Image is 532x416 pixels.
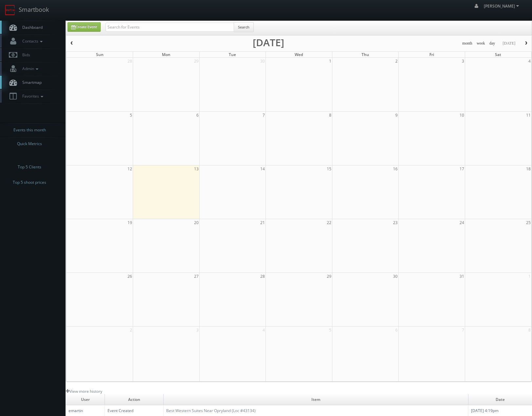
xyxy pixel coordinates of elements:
span: 22 [326,219,332,226]
span: 25 [525,219,531,226]
span: 19 [127,219,133,226]
span: 17 [459,165,465,172]
span: Admin [19,66,40,71]
span: 8 [528,327,531,333]
span: 28 [127,58,133,65]
span: 5 [328,327,332,333]
span: 2 [129,327,133,333]
span: 6 [395,327,398,333]
span: 4 [528,58,531,65]
span: 24 [459,219,465,226]
span: Quick Metrics [17,141,42,147]
span: 7 [262,112,266,119]
span: 10 [459,112,465,119]
span: 26 [127,273,133,280]
button: month [460,39,475,47]
span: 14 [260,165,266,172]
span: Bids [19,52,30,58]
span: 21 [260,219,266,226]
img: smartbook-logo.png [5,5,15,15]
button: week [474,39,487,47]
button: [DATE] [500,39,518,47]
span: Sat [495,52,501,57]
span: 1 [328,58,332,65]
span: 18 [525,165,531,172]
span: Smartmap [19,80,42,85]
input: Search for Events [106,23,234,32]
span: 29 [193,58,199,65]
span: Dashboard [19,25,43,30]
span: Top 5 Clients [18,164,41,170]
span: Tue [229,52,236,57]
span: 27 [193,273,199,280]
button: day [487,39,498,47]
button: Search [234,22,254,32]
span: 1 [528,273,531,280]
span: Mon [162,52,170,57]
span: 9 [395,112,398,119]
span: 30 [260,58,266,65]
span: 28 [260,273,266,280]
span: Top 5 shoot prices [13,179,46,186]
span: 2 [395,58,398,65]
span: 12 [127,165,133,172]
span: Wed [295,52,303,57]
span: 13 [193,165,199,172]
span: [PERSON_NAME] [484,3,521,9]
a: Best Western Suites Near Opryland (Loc #43134) [166,408,256,413]
span: Contacts [19,38,44,44]
span: 23 [392,219,398,226]
a: View more history [66,388,102,394]
a: Create Event [68,22,101,32]
span: 16 [392,165,398,172]
span: Fri [429,52,434,57]
td: Action [105,394,164,405]
h2: [DATE] [253,39,284,46]
span: Events this month [13,127,46,133]
span: 15 [326,165,332,172]
span: 4 [262,327,266,333]
td: User [66,394,105,405]
span: Thu [362,52,369,57]
span: 6 [196,112,199,119]
span: 8 [328,112,332,119]
span: 30 [392,273,398,280]
span: Sun [96,52,104,57]
span: Favorites [19,93,45,99]
span: 3 [461,58,465,65]
td: Item [164,394,468,405]
span: 20 [193,219,199,226]
span: 11 [525,112,531,119]
span: 7 [461,327,465,333]
span: 3 [196,327,199,333]
span: 29 [326,273,332,280]
span: 5 [129,112,133,119]
span: 31 [459,273,465,280]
